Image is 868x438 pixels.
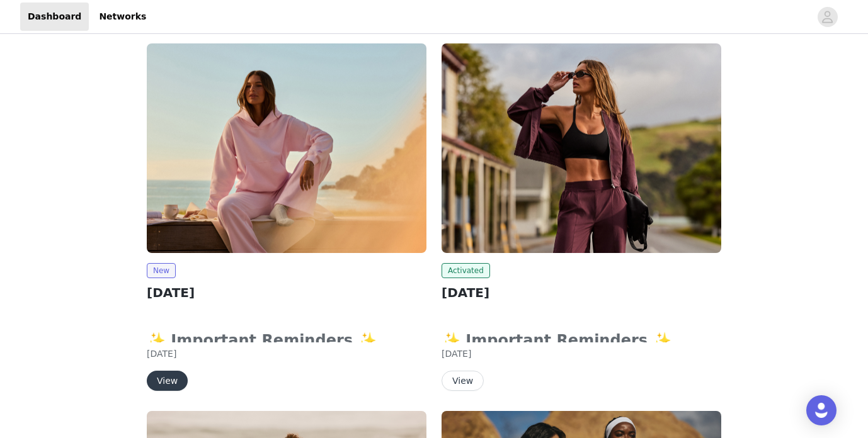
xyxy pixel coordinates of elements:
[442,349,471,359] span: [DATE]
[442,43,721,253] img: Fabletics
[821,7,833,27] div: avatar
[147,263,176,278] span: New
[91,3,154,31] a: Networks
[442,376,484,386] a: View
[147,332,385,349] strong: ✨ Important Reminders ✨
[20,3,89,31] a: Dashboard
[442,283,721,302] h2: [DATE]
[442,371,484,391] button: View
[442,332,680,349] strong: ✨ Important Reminders ✨
[442,263,490,278] span: Activated
[147,371,188,391] button: View
[147,349,176,359] span: [DATE]
[147,283,426,302] h2: [DATE]
[806,395,837,425] div: Open Intercom Messenger
[147,376,188,386] a: View
[147,43,426,253] img: Fabletics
